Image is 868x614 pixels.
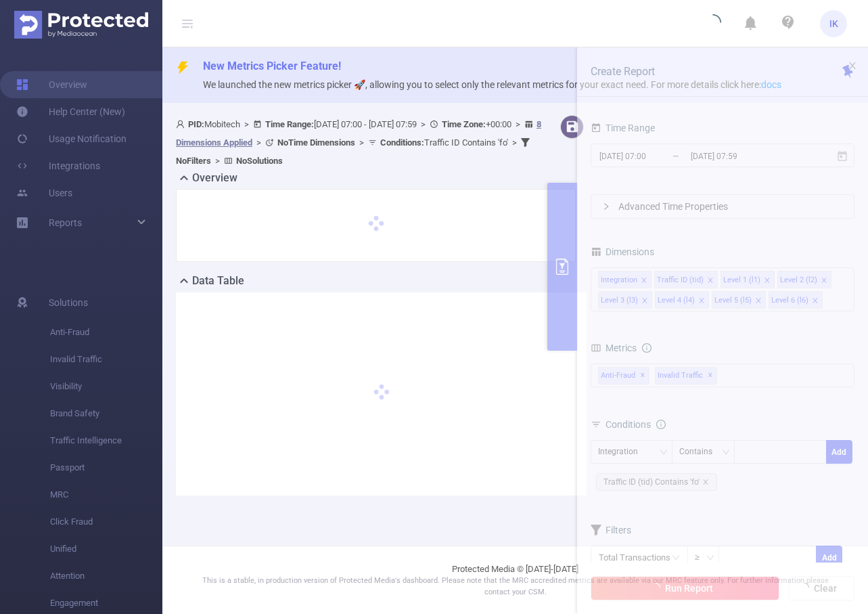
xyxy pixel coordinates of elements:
b: No Solutions [236,156,283,166]
span: MRC [50,481,162,508]
span: Passport [50,454,162,481]
i: icon: close [848,61,857,70]
span: New Metrics Picker Feature! [203,60,341,72]
b: Time Zone: [442,119,486,129]
span: IK [829,10,838,37]
span: Reports [49,217,82,228]
b: No Filters [176,156,211,166]
span: Unified [50,535,162,563]
p: This is a stable, in production version of Protected Media's dashboard. Please note that the MRC ... [196,575,834,598]
h2: Overview [192,170,237,186]
a: Help Center (New) [16,98,125,125]
span: > [211,156,224,166]
span: > [252,137,265,148]
button: icon: close [848,58,857,73]
span: > [511,119,524,129]
i: icon: loading [705,14,721,33]
b: Time Range: [265,119,314,129]
a: Integrations [16,152,100,179]
a: Users [16,179,72,206]
span: > [417,119,430,129]
span: Traffic ID Contains 'fo' [380,137,508,148]
a: Overview [16,71,87,98]
a: Reports [49,209,82,236]
span: > [508,137,521,148]
i: icon: thunderbolt [176,61,189,74]
i: icon: user [176,120,188,129]
span: > [355,137,368,148]
a: docs [761,79,781,90]
span: Invalid Traffic [50,346,162,373]
b: No Time Dimensions [277,137,355,148]
img: Protected Media [14,11,148,39]
span: Brand Safety [50,400,162,427]
span: Anti-Fraud [50,319,162,346]
span: Attention [50,563,162,590]
b: PID: [188,119,204,129]
span: We launched the new metrics picker 🚀, allowing you to select only the relevant metrics for your e... [203,79,781,90]
span: Mobitech [DATE] 07:00 - [DATE] 07:59 +00:00 [176,119,541,166]
span: Click Fraud [50,508,162,535]
a: Usage Notification [16,125,127,152]
span: Visibility [50,373,162,400]
h2: Data Table [192,273,244,289]
span: Solutions [49,289,88,316]
span: Traffic Intelligence [50,427,162,454]
b: Conditions : [380,137,424,148]
span: > [240,119,253,129]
